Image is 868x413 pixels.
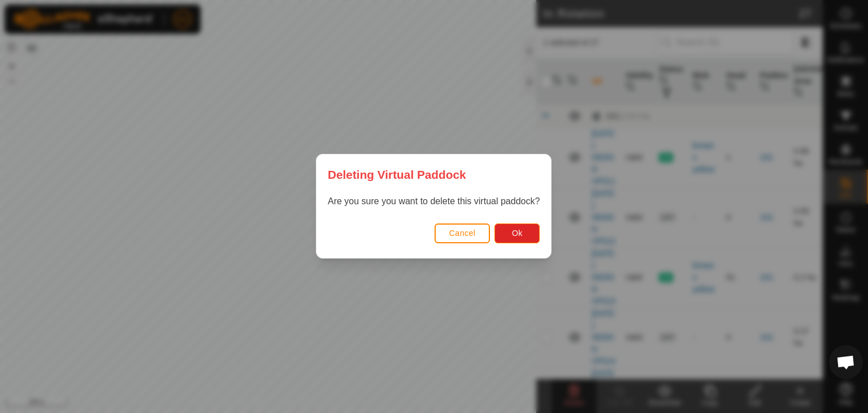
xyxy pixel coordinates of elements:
span: Cancel [449,229,476,238]
button: Cancel [435,223,491,243]
button: Ok [495,223,540,243]
span: Ok [512,229,523,238]
a: Open chat [829,345,863,379]
span: Deleting Virtual Paddock [328,166,466,183]
p: Are you sure you want to delete this virtual paddock? [328,195,540,209]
